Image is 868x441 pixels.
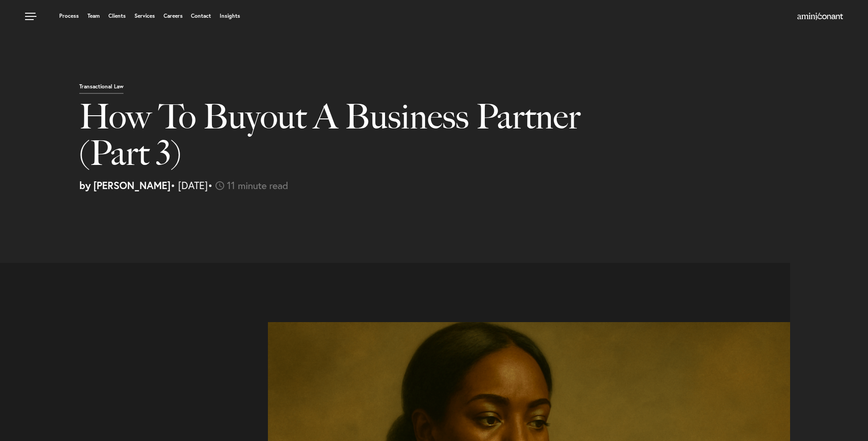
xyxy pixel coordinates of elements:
span: 11 minute read [227,179,288,192]
img: Amini & Conant [797,13,843,20]
a: Process [59,13,79,19]
span: • [208,179,213,192]
a: Contact [191,13,211,19]
a: Home [797,13,843,21]
img: icon-time-light.svg [216,181,224,190]
h1: How To Buyout A Business Partner (Part 3) [79,98,627,180]
a: Clients [108,13,126,19]
a: Services [134,13,155,19]
p: • [DATE] [79,180,861,190]
p: Transactional Law [79,84,123,94]
a: Insights [220,13,240,19]
strong: by [PERSON_NAME] [79,179,170,192]
a: Careers [164,13,183,19]
a: Team [87,13,100,19]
